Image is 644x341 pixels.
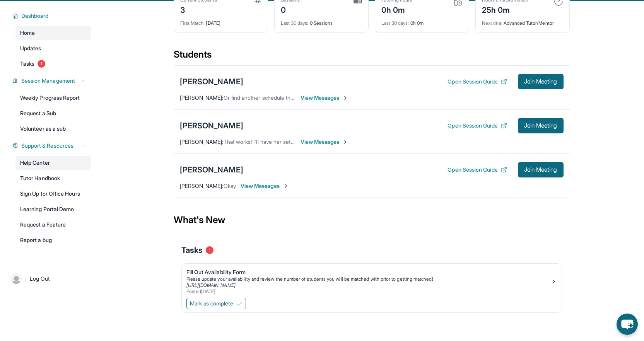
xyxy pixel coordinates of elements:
[241,182,289,190] span: View Messages
[342,139,348,145] img: Chevron-Right
[180,20,205,26] span: First Match :
[190,300,233,307] span: Mark as complete
[283,183,289,189] img: Chevron-Right
[180,182,224,189] span: [PERSON_NAME] :
[301,138,349,146] span: View Messages
[182,264,562,296] a: Fill Out Availability FormPlease update your availability and review the number of students you w...
[20,60,34,68] span: Tasks
[281,15,362,26] div: 0 Sessions
[301,94,349,102] span: View Messages
[236,300,243,307] img: Mark as complete
[524,123,557,128] span: Join Meeting
[518,118,564,133] button: Join Meeting
[18,12,87,20] button: Dashboard
[15,218,91,232] a: Request a Feature
[186,298,246,309] button: Mark as complete
[21,142,73,150] span: Support & Resources
[15,91,91,105] a: Weekly Progress Report
[281,20,309,26] span: Last 30 days :
[174,48,570,65] div: Students
[524,79,557,84] span: Join Meeting
[381,20,409,26] span: Last 30 days :
[180,120,243,131] div: [PERSON_NAME]
[482,3,528,15] div: 25h 0m
[224,182,236,189] span: Okay
[15,233,91,247] a: Report a bug
[15,187,91,201] a: Sign Up for Office Hours
[186,288,551,295] div: Posted [DATE]
[181,245,203,256] span: Tasks
[15,171,91,185] a: Tutor Handbook
[15,156,91,170] a: Help Center
[206,246,214,254] span: 1
[18,142,87,150] button: Support & Resources
[30,275,50,283] span: Log Out
[186,282,236,288] a: [URL][DOMAIN_NAME]
[15,41,91,55] a: Updates
[11,273,22,284] img: user-img
[342,95,348,101] img: Chevron-Right
[180,94,224,101] span: [PERSON_NAME] :
[15,122,91,136] a: Volunteer as a sub
[224,94,311,101] span: Or find another schedule that works
[18,77,87,85] button: Session Management
[482,20,503,26] span: Next title :
[180,138,224,145] span: [PERSON_NAME] :
[448,122,507,130] button: Open Session Guide
[448,78,507,85] button: Open Session Guide
[518,74,564,89] button: Join Meeting
[25,274,27,283] span: |
[180,15,261,26] div: [DATE]
[381,15,463,26] div: 0h 0m
[15,26,91,40] a: Home
[38,60,45,68] span: 1
[180,3,217,15] div: 3
[20,44,41,52] span: Updates
[186,276,551,282] div: Please update your availability and review the number of students you will be matched with prior ...
[180,164,243,175] div: [PERSON_NAME]
[15,106,91,120] a: Request a Sub
[524,167,557,172] span: Join Meeting
[180,76,243,87] div: [PERSON_NAME]
[224,138,300,145] span: That works! I'll have her set up.
[20,29,35,37] span: Home
[448,166,507,174] button: Open Session Guide
[482,15,563,26] div: Advanced Tutor/Mentor
[174,203,570,237] div: What's New
[15,57,91,71] a: Tasks1
[21,12,49,20] span: Dashboard
[281,3,300,15] div: 0
[381,3,412,15] div: 0h 0m
[617,314,638,335] button: chat-button
[21,77,75,85] span: Session Management
[15,202,91,216] a: Learning Portal Demo
[8,270,91,287] a: |Log Out
[186,268,551,276] div: Fill Out Availability Form
[518,162,564,177] button: Join Meeting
